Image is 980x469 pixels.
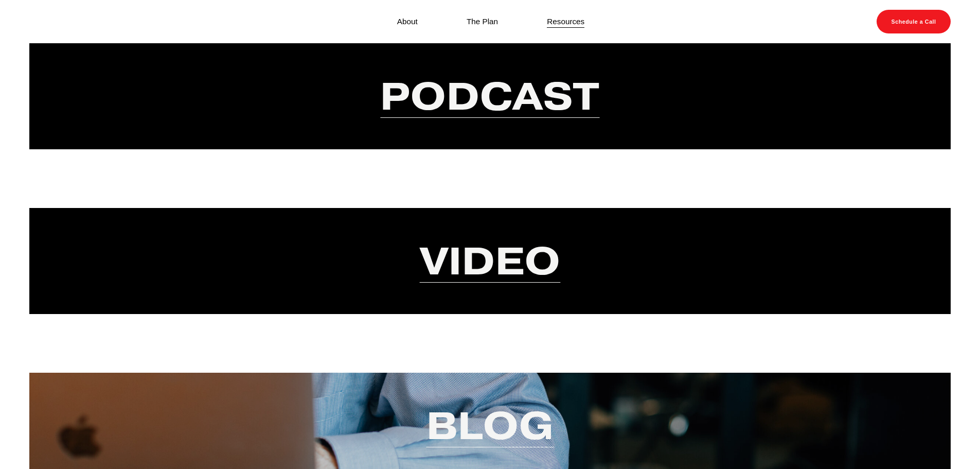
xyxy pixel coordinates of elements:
[467,14,498,28] a: The Plan
[877,10,951,33] a: Schedule a Call
[426,401,554,450] a: Blog
[380,71,599,121] a: Podcast
[547,14,584,28] a: Resources
[29,10,95,33] img: Discover Blind Spots
[397,14,418,28] a: About
[420,236,561,286] a: Video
